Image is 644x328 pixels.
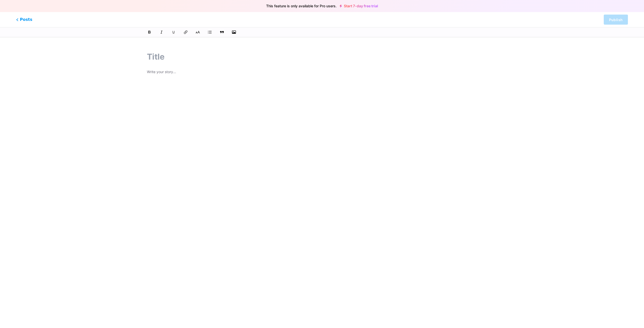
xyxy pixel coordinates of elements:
[340,4,378,8] a: Start 7-day free trial
[266,3,337,10] span: This feature is only available for Pro users.
[609,18,623,22] span: Publish
[604,15,628,25] button: Publish
[16,17,32,23] span: Posts
[147,51,497,63] input: Title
